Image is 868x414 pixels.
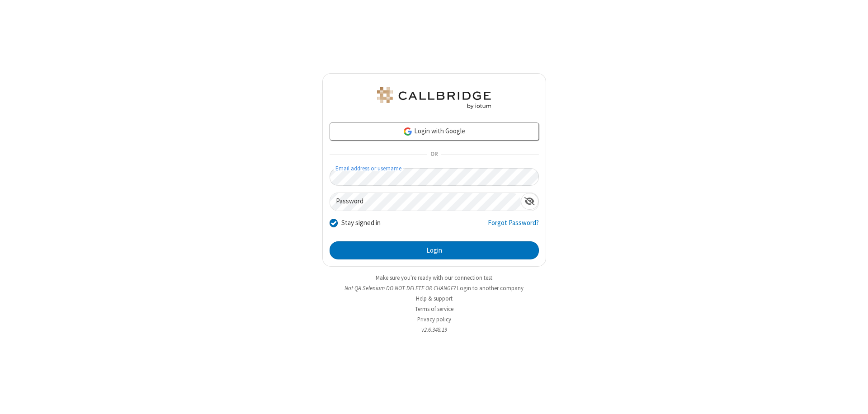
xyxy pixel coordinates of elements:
button: Login to another company [457,284,524,292]
button: Login [330,241,539,259]
a: Privacy policy [417,315,451,323]
input: Email address or username [330,168,539,186]
label: Stay signed in [341,218,381,228]
a: Forgot Password? [488,218,539,235]
img: google-icon.png [403,127,413,136]
li: Not QA Selenium DO NOT DELETE OR CHANGE? [322,284,546,292]
div: Show password [521,193,538,210]
span: OR [427,148,441,161]
li: v2.6.348.19 [322,325,546,334]
input: Password [330,193,521,211]
a: Make sure you're ready with our connection test [376,274,492,282]
img: QA Selenium DO NOT DELETE OR CHANGE [375,87,493,109]
a: Help & support [416,295,453,302]
a: Terms of service [415,305,453,313]
a: Login with Google [330,122,539,141]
